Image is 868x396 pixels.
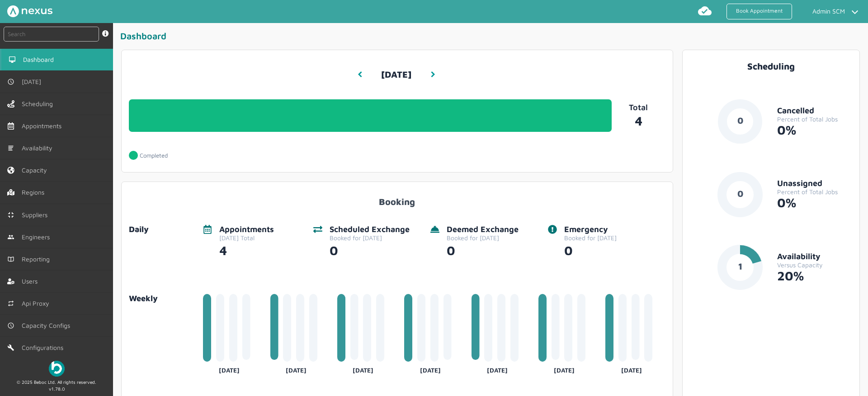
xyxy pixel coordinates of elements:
[564,225,617,234] div: Emergency
[22,78,45,85] span: [DATE]
[129,294,196,303] a: Weekly
[22,189,48,196] span: Regions
[4,27,99,42] input: Search by: Ref, PostCode, MPAN, MPRN, Account, Customer
[330,225,410,234] div: Scheduled Exchange
[777,179,852,188] div: Unassigned
[7,144,14,152] img: md-list.svg
[9,56,16,63] img: md-desktop.svg
[612,103,665,112] p: Total
[140,152,168,159] p: Completed
[381,62,411,87] h3: [DATE]
[737,115,743,126] text: 0
[7,256,14,263] img: md-book.svg
[612,112,665,128] a: 4
[22,233,53,241] span: Engineers
[564,234,617,242] div: Booked for [DATE]
[564,242,617,258] div: 0
[7,322,14,329] img: md-time.svg
[7,122,14,130] img: appointments-left-menu.svg
[203,363,255,374] div: [DATE]
[23,56,57,63] span: Dashboard
[690,99,853,158] a: 0CancelledPercent of Total Jobs0%
[7,167,14,174] img: capacity-left-menu.svg
[7,5,52,17] img: Nexus
[472,363,524,374] div: [DATE]
[7,100,14,107] img: scheduling-left-menu.svg
[7,278,14,285] img: user-left-menu.svg
[777,252,852,261] div: Availability
[737,188,743,199] text: 0
[447,234,519,242] div: Booked for [DATE]
[22,167,51,174] span: Capacity
[129,225,196,234] div: Daily
[49,361,65,377] img: Beboc Logo
[22,122,65,130] span: Appointments
[605,363,657,374] div: [DATE]
[777,106,852,116] div: Cancelled
[690,172,853,232] a: 0UnassignedPercent of Total Jobs0%
[22,211,51,219] span: Suppliers
[7,189,14,196] img: regions.left-menu.svg
[129,189,665,207] div: Booking
[777,269,852,283] div: 20%
[7,300,14,307] img: md-repeat.svg
[330,242,410,258] div: 0
[270,363,322,374] div: [DATE]
[777,116,852,123] div: Percent of Total Jobs
[22,144,56,152] span: Availability
[7,233,14,241] img: md-people.svg
[22,300,53,307] span: Api Proxy
[22,100,57,107] span: Scheduling
[22,278,41,285] span: Users
[330,234,410,242] div: Booked for [DATE]
[777,261,852,269] div: Versus Capacity
[447,225,519,234] div: Deemed Exchange
[777,188,852,196] div: Percent of Total Jobs
[726,4,792,19] a: Book Appointment
[22,322,74,329] span: Capacity Configs
[7,344,14,351] img: md-build.svg
[219,242,274,258] div: 4
[337,363,389,374] div: [DATE]
[447,242,519,258] div: 0
[219,225,274,234] div: Appointments
[538,363,590,374] div: [DATE]
[777,123,852,137] div: 0%
[690,61,853,71] div: Scheduling
[22,344,67,351] span: Configurations
[219,234,274,242] div: [DATE] Total
[129,146,182,165] a: Completed
[404,363,456,374] div: [DATE]
[7,211,14,219] img: md-contract.svg
[120,30,864,45] div: Dashboard
[22,256,53,263] span: Reporting
[738,261,742,271] text: 1
[698,4,712,18] img: md-cloud-done.svg
[777,196,852,210] div: 0%
[7,78,14,85] img: md-time.svg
